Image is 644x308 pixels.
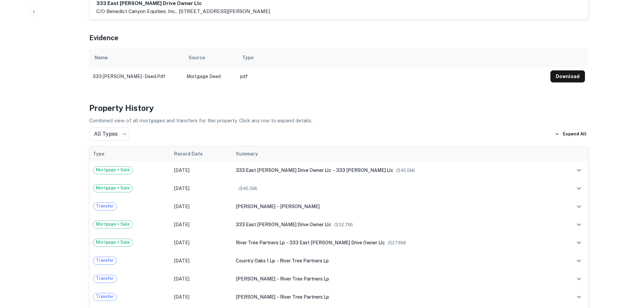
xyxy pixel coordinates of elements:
[93,275,116,282] span: Transfer
[236,293,553,301] div: →
[89,127,129,141] div: All Types
[232,146,556,161] th: Summary
[93,185,132,191] span: Mortgage + Sale
[280,258,329,263] span: river tree partners lp
[280,276,329,282] span: river tree partners lp
[236,222,331,227] span: 333 east [PERSON_NAME] drive owner llc
[171,161,232,179] td: [DATE]
[238,186,257,191] span: ($ 45.5M )
[93,203,116,209] span: Transfer
[236,294,275,300] span: [PERSON_NAME]
[171,146,232,161] th: Record Date
[93,257,116,264] span: Transfer
[237,48,547,67] th: Type
[89,67,183,86] td: 333 [PERSON_NAME] - deed.pdf
[93,239,132,246] span: Mortgage + Sale
[90,146,171,161] th: Type
[280,294,329,300] span: river tree partners lp
[93,167,132,173] span: Mortgage + Sale
[236,276,275,282] span: [PERSON_NAME]
[236,167,553,174] div: →
[573,183,585,194] button: expand row
[189,54,205,62] div: Source
[573,201,585,212] button: expand row
[573,237,585,248] button: expand row
[171,252,232,270] td: [DATE]
[93,293,116,300] span: Transfer
[573,255,585,266] button: expand row
[396,168,415,173] span: ($ 45.5M )
[89,33,118,43] h5: Evidence
[237,67,547,86] td: pdf
[171,197,232,215] td: [DATE]
[236,257,553,264] div: →
[610,254,644,287] iframe: Chat Widget
[550,70,585,82] button: Download
[171,234,232,252] td: [DATE]
[89,117,588,125] p: Combined view of all mortgages and transfers for this property. Click any row to expand details.
[334,222,353,227] span: ($ 32.7M )
[95,54,108,62] div: Name
[336,168,393,173] span: 333 [PERSON_NAME] llc
[242,54,254,62] div: Type
[89,48,183,67] th: Name
[171,270,232,288] td: [DATE]
[236,258,275,263] span: country oaks 1 lp
[388,240,406,245] span: ($ 27.8M )
[236,168,331,173] span: 333 east [PERSON_NAME] drive owner llc
[183,48,237,67] th: Source
[573,291,585,303] button: expand row
[236,204,275,209] span: [PERSON_NAME]
[236,203,553,210] div: →
[171,288,232,306] td: [DATE]
[573,219,585,230] button: expand row
[89,102,588,114] h4: Property History
[236,240,285,245] span: river tree partners lp
[171,215,232,234] td: [DATE]
[236,275,553,283] div: →
[183,67,237,86] td: Mortgage Deed
[96,7,270,15] p: c/o benedict canyon equities, inc., [STREET_ADDRESS][PERSON_NAME]
[89,48,588,86] div: scrollable content
[236,239,553,246] div: →
[280,204,320,209] span: [PERSON_NAME]
[573,165,585,176] button: expand row
[93,221,132,228] span: Mortgage + Sale
[553,129,588,139] button: Expand All
[171,179,232,197] td: [DATE]
[289,240,385,245] span: 333 east [PERSON_NAME] drive owner llc
[573,273,585,285] button: expand row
